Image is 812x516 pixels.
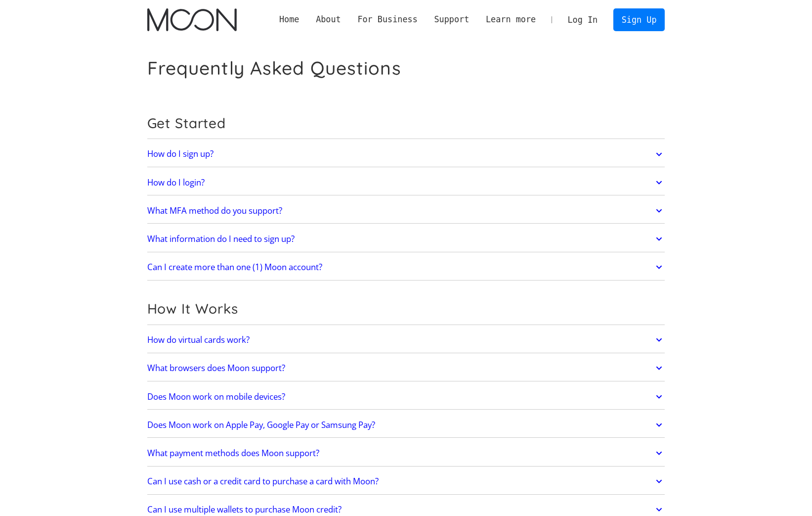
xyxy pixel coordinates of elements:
h2: How It Works [147,300,665,317]
a: Sign Up [613,8,665,31]
a: What MFA method do you support? [147,200,665,221]
a: Can I use cash or a credit card to purchase a card with Moon? [147,471,665,492]
a: Does Moon work on mobile devices? [147,386,665,407]
a: What browsers does Moon support? [147,358,665,378]
h2: Does Moon work on Apple Pay, Google Pay or Samsung Pay? [147,420,375,430]
div: Support [426,13,477,26]
h2: What browsers does Moon support? [147,363,285,373]
a: How do I login? [147,172,665,193]
div: For Business [357,13,417,26]
h2: Can I use cash or a credit card to purchase a card with Moon? [147,476,379,486]
a: What payment methods does Moon support? [147,443,665,464]
div: About [316,13,341,26]
h2: Get Started [147,115,665,132]
h2: How do virtual cards work? [147,335,250,345]
h2: Can I create more than one (1) Moon account? [147,262,322,272]
a: How do virtual cards work? [147,329,665,350]
a: What information do I need to sign up? [147,229,665,249]
a: Does Moon work on Apple Pay, Google Pay or Samsung Pay? [147,415,665,435]
h2: What payment methods does Moon support? [147,448,319,458]
h2: What information do I need to sign up? [147,234,295,244]
h1: Frequently Asked Questions [147,57,401,79]
h2: What MFA method do you support? [147,206,282,216]
a: Log In [559,9,606,31]
a: home [147,8,237,31]
h2: How do I login? [147,178,205,188]
a: Home [271,13,307,26]
div: About [307,13,349,26]
h2: Does Moon work on mobile devices? [147,392,285,402]
img: Moon Logo [147,8,237,31]
div: Learn more [486,13,536,26]
a: Can I create more than one (1) Moon account? [147,257,665,278]
div: For Business [349,13,426,26]
div: Support [434,13,469,26]
h2: How do I sign up? [147,149,214,159]
div: Learn more [477,13,544,26]
h2: Can I use multiple wallets to purchase Moon credit? [147,505,342,515]
a: How do I sign up? [147,144,665,165]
